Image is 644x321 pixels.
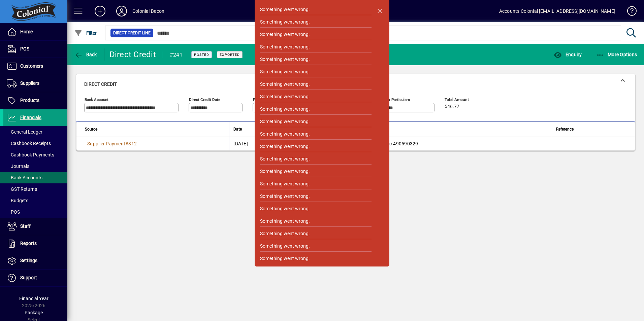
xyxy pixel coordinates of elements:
span: Budgets [7,198,28,203]
div: Source [85,126,225,133]
div: Something went wrong. [260,180,310,187]
a: POS [3,41,67,58]
a: Budgets [3,195,67,206]
span: Bank Accounts [7,175,42,180]
span: POS [7,209,20,215]
div: Accounts Colonial [EMAIL_ADDRESS][DOMAIN_NAME] [499,6,615,16]
span: Customers [20,63,43,69]
a: POS [3,206,67,218]
div: Something went wrong. [260,230,310,237]
a: Staff [3,218,67,235]
button: Enquiry [552,48,583,61]
div: Something went wrong. [260,255,310,262]
span: GST Returns [7,186,37,192]
div: Something went wrong. [260,131,310,138]
span: Direct Credit Line [113,30,151,36]
span: # [125,141,128,146]
div: Something went wrong. [260,93,310,100]
span: Products [20,98,39,103]
span: Financials [20,115,41,120]
div: Reference [556,126,626,133]
span: Staff [20,223,31,229]
span: POS [20,46,29,51]
span: Total Amount [445,98,485,102]
span: Support [20,275,37,280]
span: Journals [7,164,29,169]
a: Support [3,270,67,286]
mat-label: Payer Reference [253,97,281,102]
td: [DATE] [229,137,282,150]
span: Reports [20,241,37,246]
div: Something went wrong. [260,155,310,163]
div: Something went wrong. [260,56,310,63]
span: Suppliers [20,80,39,86]
div: Colonial Bacon [132,6,164,16]
span: Package [25,310,43,315]
a: Products [3,92,67,109]
span: 312 [128,141,137,146]
a: Knowledge Base [622,1,636,23]
span: Posted [194,52,209,57]
button: Profile [111,5,132,17]
div: Description [326,126,547,133]
a: Customers [3,58,67,75]
span: Enquiry [554,52,582,57]
span: Date [233,126,242,133]
span: Filter [74,30,97,36]
a: GST Returns [3,183,67,195]
a: Reports [3,235,67,252]
a: Journals [3,160,67,172]
a: Cashbook Receipts [3,138,67,149]
div: Something went wrong. [260,68,310,75]
a: Settings [3,252,67,269]
span: More Options [596,52,637,57]
div: #241 [170,49,183,60]
a: Suppliers [3,75,67,92]
div: Something went wrong. [260,143,310,150]
mat-label: Payer Particulars [381,97,410,102]
a: Home [3,24,67,40]
span: Back [74,52,97,57]
span: Financial Year [19,296,49,301]
a: Bank Accounts [3,172,67,183]
a: Supplier Payment#312 [85,140,139,147]
span: Settings [20,258,37,263]
button: Add [89,5,111,17]
div: Something went wrong. [260,43,310,50]
div: Something went wrong. [260,106,310,113]
div: Something went wrong. [260,193,310,200]
a: Cashbook Payments [3,149,67,160]
span: General Ledger [7,129,42,135]
span: Reference [556,126,574,133]
span: Cashbook Payments [7,152,54,157]
span: Home [20,29,33,34]
div: Direct Credit [109,49,156,60]
div: Something went wrong. [260,168,310,175]
div: Something went wrong. [260,243,310,250]
span: Source [85,126,97,133]
a: General Ledger [3,126,67,138]
app-page-header-button: Back [67,48,104,61]
span: Exported [220,52,240,57]
mat-label: Bank Account [85,97,108,102]
mat-label: Direct Credit Date [189,97,220,102]
div: Date [233,126,278,133]
button: Filter [73,27,99,39]
div: Something went wrong. [260,205,310,212]
span: Supplier Payment [87,141,125,146]
button: More Options [594,48,639,61]
button: Back [73,48,99,61]
span: Cashbook Receipts [7,141,51,146]
span: 546.77 [445,104,459,109]
div: Something went wrong. [260,218,310,225]
div: Something went wrong. [260,81,310,88]
div: Something went wrong. [260,118,310,125]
